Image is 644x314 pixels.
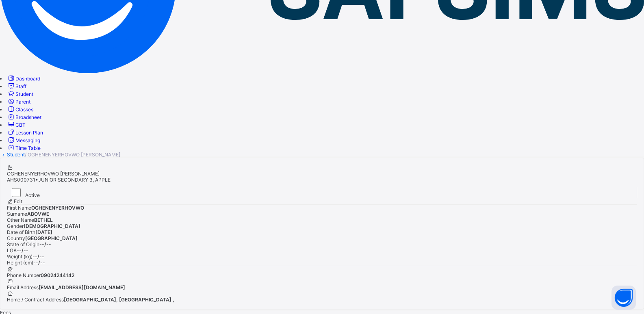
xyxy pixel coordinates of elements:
span: --/-- [33,253,44,260]
span: --/-- [39,241,51,247]
a: Messaging [7,137,40,143]
span: CBT [15,122,26,128]
span: Weight (kg) [7,253,33,260]
a: Student [7,152,25,158]
a: Student [7,91,33,97]
a: Classes [7,106,33,113]
span: Country [7,235,25,241]
a: Broadsheet [7,114,41,120]
span: LGA [7,247,17,253]
span: Parent [15,99,30,105]
span: Phone Number [7,272,41,278]
span: Classes [15,106,33,113]
button: Open asap [611,286,636,310]
span: [GEOGRAPHIC_DATA] [25,235,78,241]
span: 09024244142 [41,272,74,278]
span: Dashboard [15,76,40,82]
a: Lesson Plan [7,130,43,136]
span: --/-- [17,247,28,253]
span: JUNIOR SECONDARY 3, APPLE [38,177,111,183]
span: OGHENENYERHOVWO [31,205,84,211]
span: Edit [14,198,22,204]
span: --/-- [33,260,45,266]
span: [GEOGRAPHIC_DATA], [GEOGRAPHIC_DATA] , [64,297,174,303]
span: ABOVWE [27,211,49,217]
span: Date of Birth [7,229,35,235]
span: AHS000731 [7,177,35,183]
span: First Name [7,205,31,211]
span: BETHEL [34,217,53,223]
span: Gender [7,223,24,229]
a: Time Table [7,145,41,151]
span: Height (cm) [7,260,33,266]
span: / OGHENENYERHOVWO [PERSON_NAME] [25,152,120,158]
span: Staff [15,83,26,89]
span: Lesson Plan [15,130,43,136]
span: Other Name [7,217,34,223]
span: Surname [7,211,27,217]
span: [DEMOGRAPHIC_DATA] [24,223,80,229]
span: [EMAIL_ADDRESS][DOMAIN_NAME] [39,284,125,290]
span: State of Origin [7,241,39,247]
span: Messaging [15,137,40,143]
span: Active [25,192,40,198]
a: CBT [7,122,26,128]
span: Student [15,91,33,97]
span: Home / Contract Address [7,297,64,303]
span: OGHENENYERHOVWO [PERSON_NAME] [7,171,100,177]
span: Time Table [15,145,41,151]
span: Email Address [7,284,39,290]
div: • [7,177,637,183]
a: Parent [7,99,30,105]
a: Dashboard [7,76,40,82]
span: Broadsheet [15,114,41,120]
span: [DATE] [35,229,52,235]
a: Staff [7,83,26,89]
